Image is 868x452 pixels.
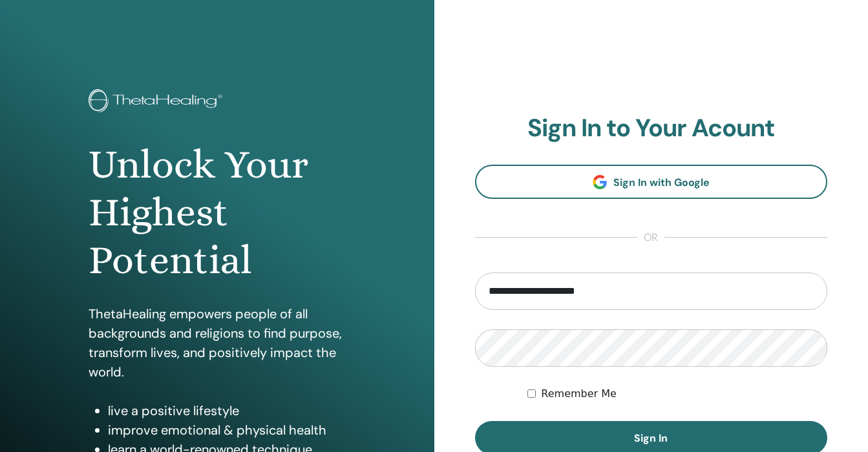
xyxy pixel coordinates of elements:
[108,420,346,440] li: improve emotional & physical health
[634,431,668,445] span: Sign In
[527,386,827,402] div: Keep me authenticated indefinitely or until I manually logout
[475,114,828,143] h2: Sign In to Your Acount
[541,386,617,402] label: Remember Me
[637,230,664,245] span: or
[89,304,346,382] p: ThetaHealing empowers people of all backgrounds and religions to find purpose, transform lives, a...
[613,176,710,189] span: Sign In with Google
[89,141,346,285] h1: Unlock Your Highest Potential
[475,165,828,199] a: Sign In with Google
[108,401,346,420] li: live a positive lifestyle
